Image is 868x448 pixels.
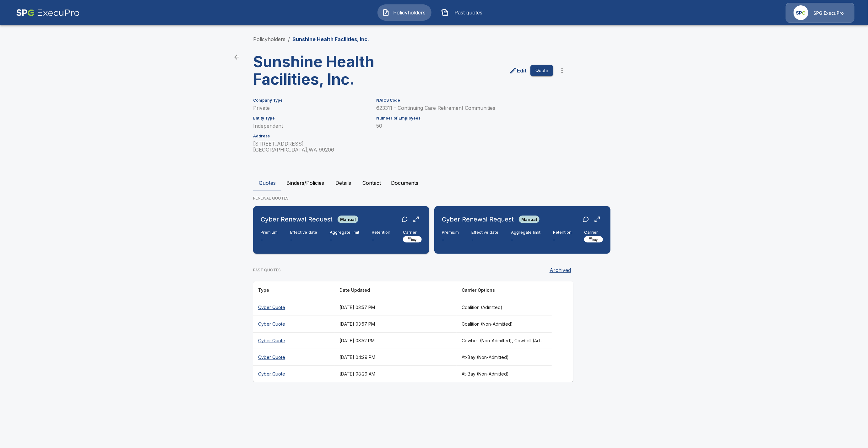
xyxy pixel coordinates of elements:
[372,236,390,243] p: -
[253,105,369,111] p: Private
[231,51,243,63] a: back
[330,236,359,243] p: -
[382,9,390,16] img: Policyholders Icon
[253,349,334,365] th: Cyber Quote
[253,175,615,190] div: policyholder tabs
[253,281,334,299] th: Type
[253,365,334,382] th: Cyber Quote
[553,230,572,235] h6: Retention
[376,105,553,111] p: 623311 - Continuing Care Retirement Communities
[329,175,357,190] button: Details
[547,264,573,276] button: Archived
[338,217,358,222] span: Manual
[511,236,540,243] p: -
[261,236,278,243] p: -
[553,236,572,243] p: -
[457,365,552,382] th: At-Bay (Non-Admitted)
[457,316,552,332] th: Coalition (Non-Admitted)
[290,230,317,235] h6: Effective date
[253,141,369,153] p: [STREET_ADDRESS] [GEOGRAPHIC_DATA] , WA 99206
[471,230,498,235] h6: Effective date
[794,5,808,20] img: Agency Icon
[253,316,334,332] th: Cyber Quote
[334,316,457,332] th: [DATE] 03:57 PM
[334,281,457,299] th: Date Updated
[330,230,359,235] h6: Aggregate limit
[556,64,568,77] button: more
[261,230,278,235] h6: Premium
[253,332,334,349] th: Cyber Quote
[457,332,552,349] th: Cowbell (Non-Admitted), Cowbell (Admitted), Corvus Cyber (Non-Admitted), Tokio Marine TMHCC (Non-...
[442,236,459,243] p: -
[442,214,514,224] h6: Cyber Renewal Request
[253,53,408,88] h3: Sunshine Health Facilities, Inc.
[511,230,540,235] h6: Aggregate limit
[253,281,573,382] table: responsive table
[386,175,423,190] button: Documents
[253,175,281,190] button: Quotes
[253,134,369,138] h6: Address
[16,3,80,23] img: AA Logo
[530,65,553,77] button: Quote
[253,195,615,201] p: RENEWAL QUOTES
[334,299,457,316] th: [DATE] 03:57 PM
[457,349,552,365] th: At-Bay (Non-Admitted)
[403,236,422,243] img: Carrier
[508,66,528,76] a: edit
[471,236,498,243] p: -
[281,175,329,190] button: Binders/Policies
[451,9,486,16] span: Past quotes
[392,9,427,16] span: Policyholders
[288,35,290,43] li: /
[376,123,553,129] p: 50
[357,175,386,190] button: Contact
[292,35,369,43] p: Sunshine Health Facilities, Inc.
[517,67,527,74] p: Edit
[376,98,553,103] h6: NAICS Code
[813,10,844,16] p: SPG ExecuPro
[584,230,603,235] h6: Carrier
[437,4,491,21] button: Past quotes IconPast quotes
[253,116,369,120] h6: Entity Type
[261,214,333,224] h6: Cyber Renewal Request
[376,116,553,120] h6: Number of Employees
[403,230,422,235] h6: Carrier
[253,36,285,42] a: Policyholders
[786,3,854,23] a: Agency IconSPG ExecuPro
[372,230,390,235] h6: Retention
[441,9,449,16] img: Past quotes Icon
[253,123,369,129] p: Independent
[442,230,459,235] h6: Premium
[457,281,552,299] th: Carrier Options
[334,349,457,365] th: [DATE] 04:29 PM
[377,4,431,21] button: Policyholders IconPolicyholders
[334,332,457,349] th: [DATE] 03:52 PM
[253,267,281,273] p: PAST QUOTES
[457,299,552,316] th: Coalition (Admitted)
[253,299,334,316] th: Cyber Quote
[290,236,317,243] p: -
[584,236,603,243] img: Carrier
[519,217,540,222] span: Manual
[253,35,369,43] nav: breadcrumb
[253,98,369,103] h6: Company Type
[334,365,457,382] th: [DATE] 08:29 AM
